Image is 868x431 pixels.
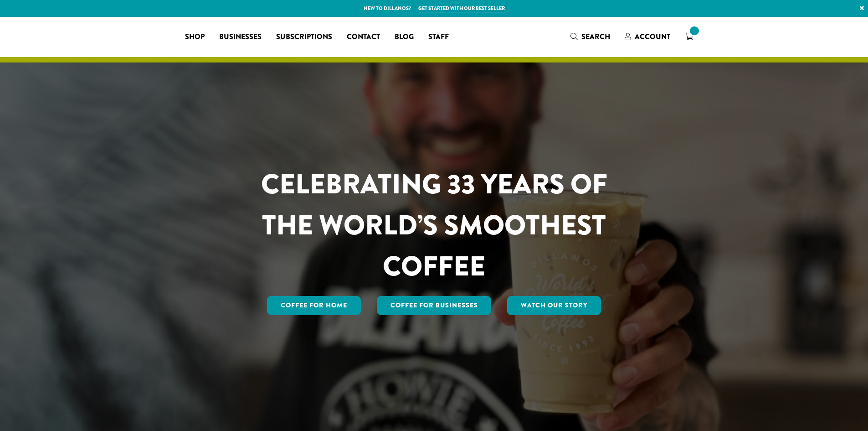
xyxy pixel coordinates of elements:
span: Account [635,31,670,42]
a: Get started with our best seller [418,5,505,12]
span: Staff [428,31,449,43]
span: Subscriptions [276,31,332,43]
a: Watch Our Story [507,296,601,315]
h1: CELEBRATING 33 YEARS OF THE WORLD’S SMOOTHEST COFFEE [234,164,634,287]
span: Blog [395,31,414,43]
span: Businesses [219,31,262,43]
a: Coffee for Home [267,296,361,315]
a: Coffee For Businesses [377,296,492,315]
a: Shop [178,30,212,44]
a: Staff [421,30,456,44]
span: Contact [347,31,380,43]
span: Search [581,31,610,42]
span: Shop [185,31,205,43]
a: Search [563,29,617,44]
